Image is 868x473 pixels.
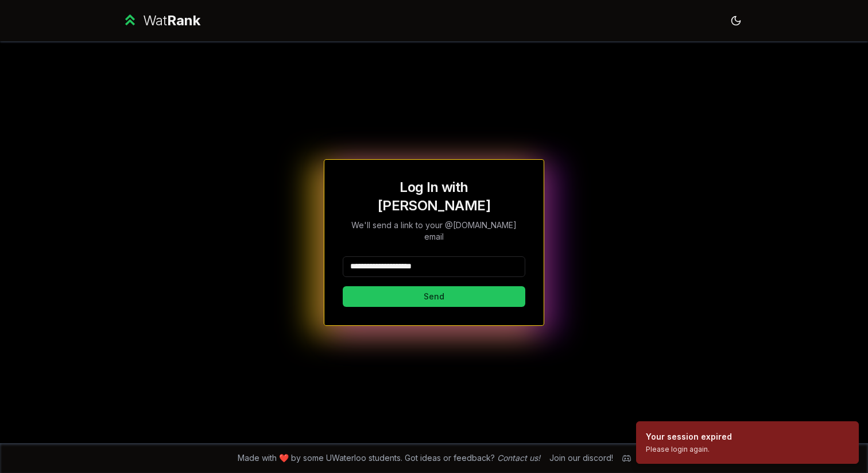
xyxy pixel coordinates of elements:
div: Join our discord! [549,452,613,464]
a: WatRank [122,11,200,30]
button: Send [343,286,525,307]
span: Made with ❤️ by some UWaterloo students. Got ideas or feedback? [238,452,540,464]
a: Contact us! [497,453,540,463]
span: Rank [167,12,200,29]
div: Wat [143,11,200,30]
div: Your session expired [646,431,732,443]
h1: Log In with [PERSON_NAME] [343,178,525,215]
div: Please login again. [646,445,732,454]
p: We'll send a link to your @[DOMAIN_NAME] email [343,220,525,243]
